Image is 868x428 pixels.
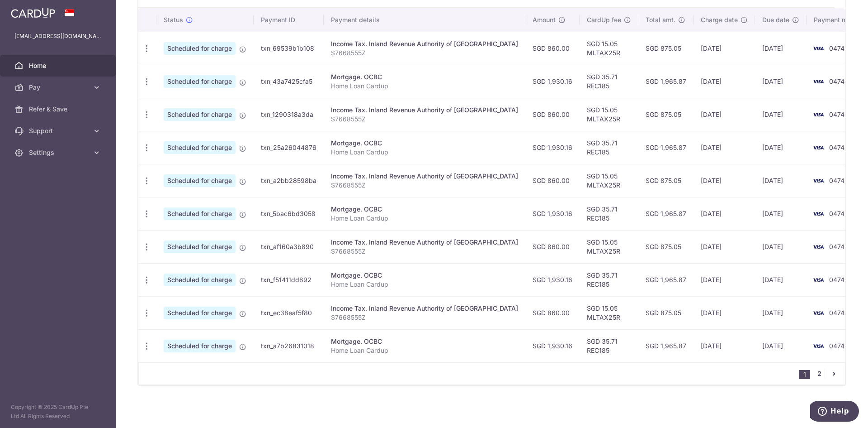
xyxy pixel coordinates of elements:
[525,32,580,65] td: SGD 860.00
[331,214,518,223] p: Home Loan Cardup
[331,115,518,124] p: S7668555Z
[693,230,755,263] td: [DATE]
[809,109,827,120] img: Bank Card
[254,263,324,296] td: txn_f51411dd892
[331,205,518,214] div: Mortgage. OCBC
[331,148,518,157] p: Home Loan Cardup
[164,141,236,154] span: Scheduled for charge
[809,241,827,252] img: Bank Card
[525,131,580,164] td: SGD 1,930.16
[164,207,236,220] span: Scheduled for charge
[809,43,827,54] img: Bank Card
[331,337,518,346] div: Mortgage. OCBC
[809,341,827,351] img: Bank Card
[810,401,859,423] iframe: Opens a widget where you can find more information
[809,142,827,153] img: Bank Card
[164,75,236,88] span: Scheduled for charge
[164,42,236,55] span: Scheduled for charge
[755,65,807,98] td: [DATE]
[829,77,844,85] span: 0474
[11,7,55,18] img: CardUp
[693,263,755,296] td: [DATE]
[693,32,755,65] td: [DATE]
[638,32,693,65] td: SGD 875.05
[580,32,638,65] td: SGD 15.05 MLTAX25R
[331,304,518,313] div: Income Tax. Inland Revenue Authority of [GEOGRAPHIC_DATA]
[755,98,807,131] td: [DATE]
[254,197,324,230] td: txn_5bac6bd3058
[525,296,580,329] td: SGD 860.00
[525,65,580,98] td: SGD 1,930.16
[29,148,89,157] span: Settings
[525,197,580,230] td: SGD 1,930.16
[580,296,638,329] td: SGD 15.05 MLTAX25R
[525,263,580,296] td: SGD 1,930.16
[587,15,621,24] span: CardUp fee
[638,164,693,197] td: SGD 875.05
[829,111,844,118] span: 0474
[331,346,518,355] p: Home Loan Cardup
[533,15,556,24] span: Amount
[638,98,693,131] td: SGD 875.05
[331,72,518,82] div: Mortgage. OCBC
[755,32,807,65] td: [DATE]
[762,15,789,24] span: Due date
[580,263,638,296] td: SGD 35.71 REC185
[254,230,324,263] td: txn_af160a3b890
[638,230,693,263] td: SGD 875.05
[693,131,755,164] td: [DATE]
[331,280,518,289] p: Home Loan Cardup
[525,329,580,362] td: SGD 1,930.16
[331,313,518,322] p: S7668555Z
[638,197,693,230] td: SGD 1,965.87
[254,65,324,98] td: txn_43a7425cfa5
[254,98,324,131] td: txn_1290318a3da
[29,83,89,92] span: Pay
[638,296,693,329] td: SGD 875.05
[809,76,827,87] img: Bank Card
[693,296,755,329] td: [DATE]
[254,296,324,329] td: txn_ec38eaf5f80
[809,308,827,318] img: Bank Card
[580,131,638,164] td: SGD 35.71 REC185
[638,263,693,296] td: SGD 1,965.87
[254,32,324,65] td: txn_69539b1b108
[809,175,827,186] img: Bank Card
[701,15,738,24] span: Charge date
[525,98,580,131] td: SGD 860.00
[829,144,844,151] span: 0474
[29,105,89,114] span: Refer & Save
[638,131,693,164] td: SGD 1,965.87
[580,65,638,98] td: SGD 35.71 REC185
[646,15,675,24] span: Total amt.
[254,164,324,197] td: txn_a2bb28598ba
[580,329,638,362] td: SGD 35.71 REC185
[829,177,844,184] span: 0474
[525,230,580,263] td: SGD 860.00
[580,164,638,197] td: SGD 15.05 MLTAX25R
[829,210,844,217] span: 0474
[809,274,827,285] img: Bank Card
[693,164,755,197] td: [DATE]
[331,247,518,256] p: S7668555Z
[331,181,518,190] p: S7668555Z
[799,363,845,385] nav: pager
[755,329,807,362] td: [DATE]
[29,61,89,70] span: Home
[829,44,844,52] span: 0474
[164,274,236,286] span: Scheduled for charge
[331,238,518,247] div: Income Tax. Inland Revenue Authority of [GEOGRAPHIC_DATA]
[809,208,827,219] img: Bank Card
[814,368,825,379] a: 2
[829,309,844,317] span: 0474
[254,131,324,164] td: txn_25a26044876
[755,230,807,263] td: [DATE]
[164,307,236,319] span: Scheduled for charge
[254,8,324,32] th: Payment ID
[331,82,518,91] p: Home Loan Cardup
[638,329,693,362] td: SGD 1,965.87
[693,65,755,98] td: [DATE]
[331,39,518,48] div: Income Tax. Inland Revenue Authority of [GEOGRAPHIC_DATA]
[29,126,89,135] span: Support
